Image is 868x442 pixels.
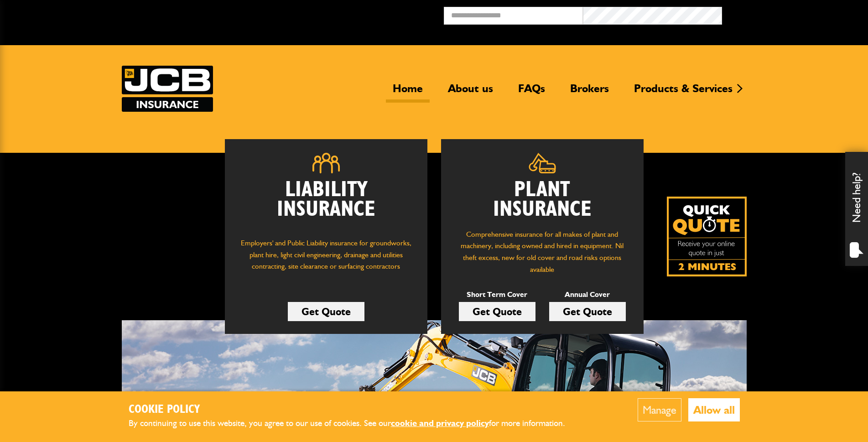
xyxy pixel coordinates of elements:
a: Get Quote [549,302,626,321]
button: Broker Login [722,7,861,21]
a: Get Quote [459,302,535,321]
img: JCB Insurance Services logo [122,66,213,112]
a: Home [386,82,430,103]
a: Get your insurance quote isn just 2-minutes [667,197,747,276]
a: Get Quote [288,302,364,321]
a: cookie and privacy policy [391,418,489,428]
p: By continuing to use this website, you agree to our use of cookies. See our for more information. [129,416,580,431]
button: Manage [638,398,681,421]
h2: Cookie Policy [129,403,580,417]
a: JCB Insurance Services [122,66,213,112]
a: Brokers [563,82,616,103]
p: Annual Cover [549,289,626,301]
img: Quick Quote [667,197,747,276]
div: Need help? [845,152,868,266]
a: Products & Services [627,82,739,103]
h2: Liability Insurance [239,180,414,229]
a: About us [441,82,500,103]
button: Allow all [688,398,740,421]
h2: Plant Insurance [455,180,630,219]
p: Short Term Cover [459,289,535,301]
p: Employers' and Public Liability insurance for groundworks, plant hire, light civil engineering, d... [239,237,414,281]
a: FAQs [511,82,552,103]
p: Comprehensive insurance for all makes of plant and machinery, including owned and hired in equipm... [455,229,630,275]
